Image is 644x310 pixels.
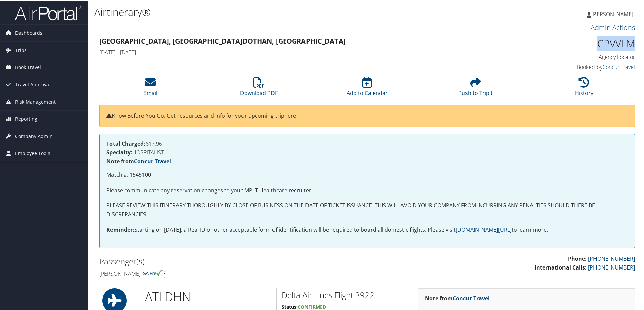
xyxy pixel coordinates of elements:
strong: Specialty: [106,148,132,156]
h4: Booked by [509,63,635,70]
span: Trips [15,41,27,58]
h2: Delta Air Lines Flight 3922 [282,289,408,300]
a: [PHONE_NUMBER] [588,254,635,262]
a: Email [143,80,157,96]
strong: Note from [106,157,171,164]
h2: Passenger(s) [99,255,362,266]
img: airportal-logo.png [15,4,82,20]
strong: Reminder: [106,225,134,233]
a: Push to Tripit [458,80,493,96]
h4: HOSPITALIST [106,149,628,154]
p: Please communicate any reservation changes to your MPLT Healthcare recruiter. [106,186,628,194]
p: Know Before You Go: Get resources and info for your upcoming trip [106,111,628,120]
span: [PERSON_NAME] [591,10,633,17]
a: Add to Calendar [347,80,388,96]
p: PLEASE REVIEW THIS ITINERARY THOROUGHLY BY CLOSE OF BUSINESS ON THE DATE OF TICKET ISSUANCE. THIS... [106,201,628,218]
img: tsa-precheck.png [141,269,163,275]
span: Risk Management [15,93,56,110]
span: Confirmed [298,303,326,309]
a: [PERSON_NAME] [587,3,640,24]
a: History [575,80,593,96]
a: [DOMAIN_NAME][URL] [456,225,512,233]
h1: CPVVLM [509,36,635,50]
h1: Airtinerary® [94,4,458,19]
strong: [GEOGRAPHIC_DATA], [GEOGRAPHIC_DATA] Dothan, [GEOGRAPHIC_DATA] [99,36,346,45]
h4: [PERSON_NAME] [99,269,362,277]
strong: Note from [425,294,490,301]
span: Employee Tools [15,144,50,161]
span: Travel Approval [15,76,51,92]
span: Book Travel [15,58,41,75]
span: Reporting [15,110,37,127]
strong: Status: [282,303,298,309]
a: here [284,111,296,119]
a: Concur Travel [453,294,490,301]
a: Admin Actions [591,22,635,31]
span: Dashboards [15,24,42,41]
h1: ATL DHN [145,288,271,305]
a: Download PDF [240,80,278,96]
span: Company Admin [15,127,53,144]
h4: 617.96 [106,140,628,146]
a: Concur Travel [602,63,635,70]
h4: Agency Locator [509,53,635,60]
strong: Phone: [568,254,587,262]
p: Starting on [DATE], a Real ID or other acceptable form of identification will be required to boar... [106,225,628,234]
a: Concur Travel [134,157,171,164]
strong: Total Charged: [106,139,146,147]
a: [PHONE_NUMBER] [588,263,635,271]
strong: International Calls: [535,263,587,271]
p: Match #: 1545100 [106,170,628,179]
h4: [DATE] - [DATE] [99,48,498,55]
